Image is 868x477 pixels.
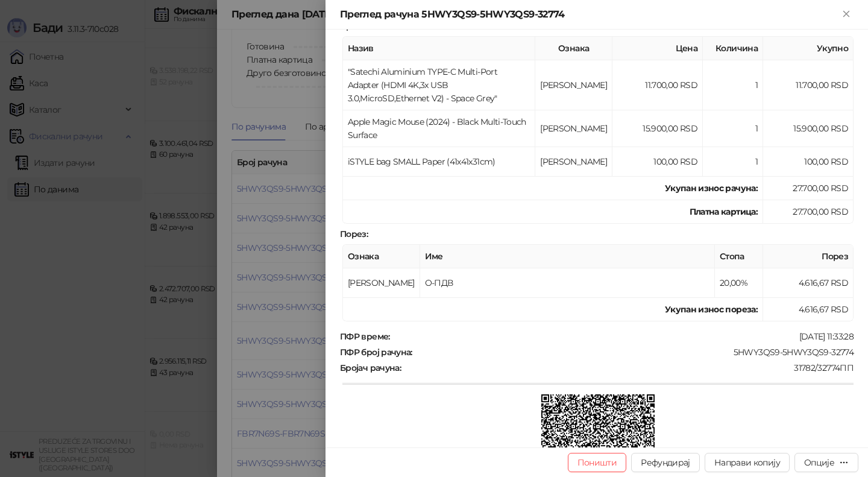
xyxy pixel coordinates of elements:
[703,60,763,110] td: 1
[340,362,401,373] strong: Бројач рачуна :
[391,331,855,342] div: [DATE] 11:33:28
[715,268,763,298] td: 20,00%
[804,457,834,468] div: Опције
[343,37,535,60] th: Назив
[568,453,627,472] button: Поништи
[763,268,854,298] td: 4.616,67 RSD
[340,229,368,239] strong: Порез :
[763,200,854,224] td: 27.700,00 RSD
[763,110,854,147] td: 15.900,00 RSD
[665,183,758,194] strong: Укупан износ рачуна :
[703,147,763,177] td: 1
[535,37,612,60] th: Ознака
[703,110,763,147] td: 1
[612,37,703,60] th: Цена
[714,457,780,468] span: Направи копију
[343,245,420,268] th: Ознака
[343,60,535,110] td: "Satechi Aluminium TYPE-C Multi-Port Adapter (HDMI 4K,3x USB 3.0,MicroSD,Ethernet V2) - Space Grey"
[612,60,703,110] td: 11.700,00 RSD
[402,362,855,373] div: 31782/32774ПП
[343,110,535,147] td: Apple Magic Mouse (2024) - Black Multi-Touch Surface
[414,347,855,358] div: 5HWY3QS9-5HWY3QS9-32774
[343,268,420,298] td: [PERSON_NAME]
[763,37,854,60] th: Укупно
[340,331,390,342] strong: ПФР време :
[535,147,612,177] td: [PERSON_NAME]
[715,245,763,268] th: Стопа
[763,147,854,177] td: 100,00 RSD
[763,245,854,268] th: Порез
[794,453,858,472] button: Опције
[763,60,854,110] td: 11.700,00 RSD
[612,110,703,147] td: 15.900,00 RSD
[340,347,412,358] strong: ПФР број рачуна :
[703,37,763,60] th: Количина
[420,268,715,298] td: О-ПДВ
[612,147,703,177] td: 100,00 RSD
[665,304,758,315] strong: Укупан износ пореза:
[839,7,854,22] button: Close
[343,147,535,177] td: iSTYLE bag SMALL Paper (41x41x31cm)
[763,298,854,321] td: 4.616,67 RSD
[535,60,612,110] td: [PERSON_NAME]
[420,245,715,268] th: Име
[690,206,758,217] strong: Платна картица :
[705,453,790,472] button: Направи копију
[340,7,839,22] div: Преглед рачуна 5HWY3QS9-5HWY3QS9-32774
[631,453,700,472] button: Рефундирај
[535,110,612,147] td: [PERSON_NAME]
[763,177,854,200] td: 27.700,00 RSD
